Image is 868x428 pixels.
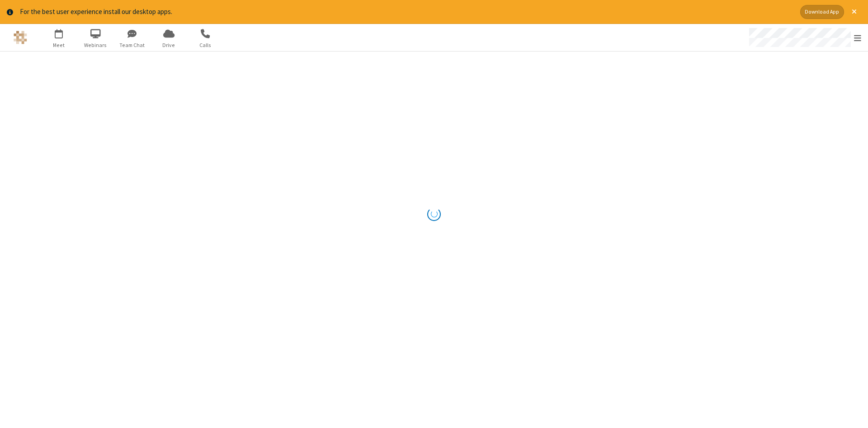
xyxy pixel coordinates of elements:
div: Open menu [741,24,868,51]
span: Calls [189,41,222,49]
span: Drive [152,41,186,49]
span: Team Chat [115,41,149,49]
div: For the best user experience install our desktop apps. [20,7,793,17]
button: Close alert [847,5,861,19]
button: Download App [800,5,844,19]
button: Logo [3,24,37,51]
span: Webinars [79,41,113,49]
img: QA Selenium DO NOT DELETE OR CHANGE [14,31,27,44]
span: Meet [42,41,76,49]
